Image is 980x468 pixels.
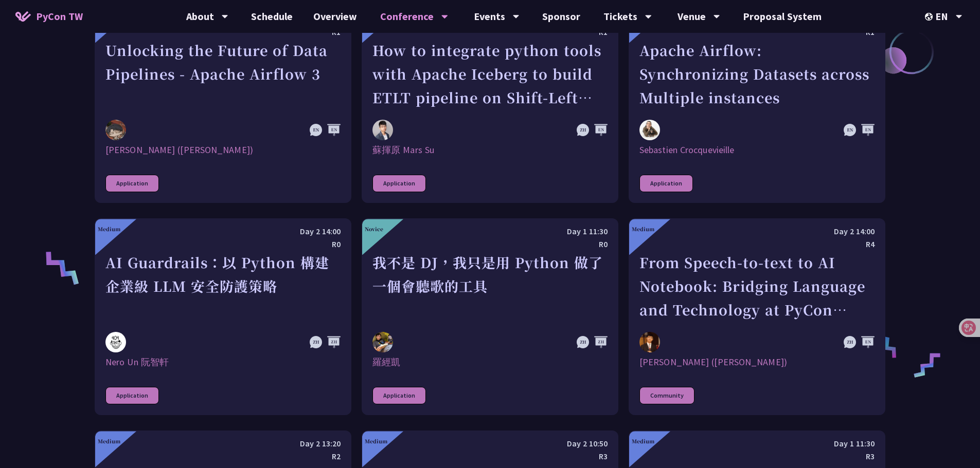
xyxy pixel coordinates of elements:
[639,437,875,450] div: Day 1 11:30
[5,4,93,29] a: PyCon TW
[105,356,341,368] div: Nero Un 阮智軒
[372,144,608,156] div: 蘇揮原 Mars Su
[372,332,393,352] img: 羅經凱
[372,356,608,368] div: 羅經凱
[105,39,341,109] div: Unlocking the Future of Data Pipelines - Apache Airflow 3
[639,356,875,368] div: [PERSON_NAME] ([PERSON_NAME])
[639,251,875,322] div: From Speech-to-text to AI Notebook: Bridging Language and Technology at PyCon [GEOGRAPHIC_DATA]
[639,120,660,140] img: Sebastien Crocquevieille
[98,225,120,233] div: Medium
[632,437,654,445] div: Medium
[95,218,351,415] a: Medium Day 2 14:00 R0 AI Guardrails：以 Python 構建企業級 LLM 安全防護策略 Nero Un 阮智軒 Nero Un 阮智軒 Application
[639,39,875,109] div: Apache Airflow: Synchronizing Datasets across Multiple instances
[105,120,126,140] img: 李唯 (Wei Lee)
[362,218,618,415] a: Novice Day 1 11:30 R0 我不是 DJ，我只是用 Python 做了一個會聽歌的工具 羅經凱 羅經凱 Application
[365,437,387,445] div: Medium
[15,11,31,22] img: Home icon of PyCon TW 2025
[372,387,426,404] div: Application
[105,332,126,352] img: Nero Un 阮智軒
[639,450,875,463] div: R3
[372,175,426,192] div: Application
[639,387,694,404] div: Community
[105,144,341,156] div: [PERSON_NAME] ([PERSON_NAME])
[372,251,608,322] div: 我不是 DJ，我只是用 Python 做了一個會聽歌的工具
[98,437,120,445] div: Medium
[639,225,875,238] div: Day 2 14:00
[105,387,159,404] div: Application
[629,6,885,203] a: Medium Day 1 14:00 R1 Apache Airflow: Synchronizing Datasets across Multiple instances Sebastien ...
[105,437,341,450] div: Day 2 13:20
[639,175,693,192] div: Application
[639,238,875,251] div: R4
[105,251,341,322] div: AI Guardrails：以 Python 構建企業級 LLM 安全防護策略
[639,332,660,352] img: 李昱勳 (Yu-Hsun Lee)
[372,39,608,109] div: How to integrate python tools with Apache Iceberg to build ETLT pipeline on Shift-Left Architecture
[365,225,383,233] div: Novice
[105,175,159,192] div: Application
[105,225,341,238] div: Day 2 14:00
[925,13,935,21] img: Locale Icon
[36,9,83,24] span: PyCon TW
[372,450,608,463] div: R3
[105,450,341,463] div: R2
[372,238,608,251] div: R0
[372,225,608,238] div: Day 1 11:30
[629,218,885,415] a: Medium Day 2 14:00 R4 From Speech-to-text to AI Notebook: Bridging Language and Technology at PyC...
[362,6,618,203] a: Medium Day 2 10:50 R1 How to integrate python tools with Apache Iceberg to build ETLT pipeline on...
[105,238,341,251] div: R0
[639,144,875,156] div: Sebastien Crocquevieille
[372,120,393,140] img: 蘇揮原 Mars Su
[632,225,654,233] div: Medium
[95,6,351,203] a: Medium Day 1 13:20 R1 Unlocking the Future of Data Pipelines - Apache Airflow 3 李唯 (Wei Lee) [PER...
[372,437,608,450] div: Day 2 10:50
